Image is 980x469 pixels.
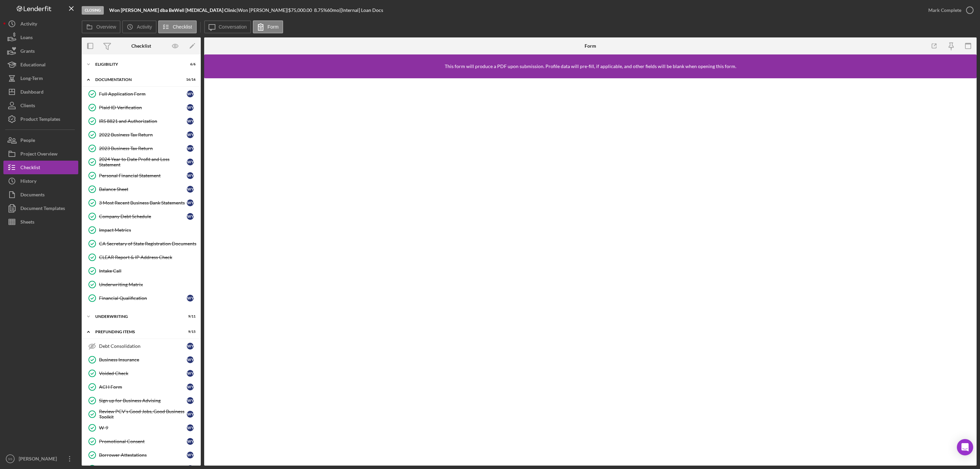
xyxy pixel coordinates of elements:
[17,452,61,467] div: [PERSON_NAME]
[187,356,194,363] div: W Y
[314,7,327,13] div: 8.75 %
[82,6,104,15] div: Closing
[85,182,197,196] a: Balance SheetWY
[99,452,187,458] div: Borrower Attestations
[921,3,977,17] button: Mark Complete
[85,291,197,305] a: Financial QualificationWY
[99,255,197,260] div: CLEAR Report & IP Address Check
[95,314,179,319] div: Underwriting
[3,452,78,466] button: SS[PERSON_NAME]
[99,425,187,431] div: W-9
[99,357,187,362] div: Business Insurance
[585,43,596,49] div: Form
[109,7,238,13] div: |
[187,172,194,179] div: W Y
[99,157,187,167] div: 2024 Year to Date Profit and Loss Statement
[99,214,187,219] div: Company Debt Schedule
[187,213,194,220] div: W Y
[99,241,197,246] div: CA Secretary of State Registration Documents
[99,343,187,349] div: Debt Consolidation
[187,199,194,206] div: W Y
[187,343,194,350] div: W Y
[99,268,197,274] div: Intake Call
[96,24,116,30] label: Overview
[85,101,197,114] a: Plaid ID VerificationWY
[99,282,197,287] div: Underwriting Matrix
[158,20,197,33] button: Checklist
[445,64,736,69] div: This form will produce a PDF upon submission. Profile data will pre-fill, if applicable, and othe...
[137,24,152,30] label: Activity
[99,227,197,233] div: Impact Metrics
[928,3,961,17] div: Mark Complete
[211,85,970,459] iframe: Lenderfit form
[187,118,194,125] div: W Y
[183,62,196,66] div: 6 / 6
[85,380,197,394] a: ACH FormWY
[99,187,187,192] div: Balance Sheet
[82,20,120,33] button: Overview
[339,7,383,13] div: | [Internal] Loan Docs
[85,196,197,210] a: 3 Most Recent Business Bank StatementsWY
[187,411,194,418] div: W Y
[85,169,197,182] a: Personal Financial StatementWY
[99,146,187,151] div: 2023 Business Tax Return
[183,314,196,319] div: 9 / 11
[99,295,187,301] div: Financial Qualification
[85,210,197,223] a: Company Debt ScheduleWY
[99,409,187,420] div: Review PCV's Good Jobs, Good Business Toolkit
[187,104,194,111] div: W Y
[219,24,247,30] label: Conversation
[85,87,197,101] a: Full Application FormWY
[85,407,197,421] a: Review PCV's Good Jobs, Good Business ToolkitWY
[187,91,194,97] div: W Y
[95,330,179,334] div: Prefunding Items
[327,7,339,13] div: 60 mo
[95,78,179,82] div: Documentation
[85,155,197,169] a: 2024 Year to Date Profit and Loss StatementWY
[187,145,194,152] div: W Y
[99,200,187,206] div: 3 Most Recent Business Bank Statements
[183,330,196,334] div: 9 / 15
[187,159,194,165] div: W Y
[187,452,194,458] div: W Y
[99,384,187,390] div: ACH Form
[187,397,194,404] div: W Y
[187,186,194,193] div: W Y
[99,173,187,178] div: Personal Financial Statement
[99,91,187,97] div: Full Application Form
